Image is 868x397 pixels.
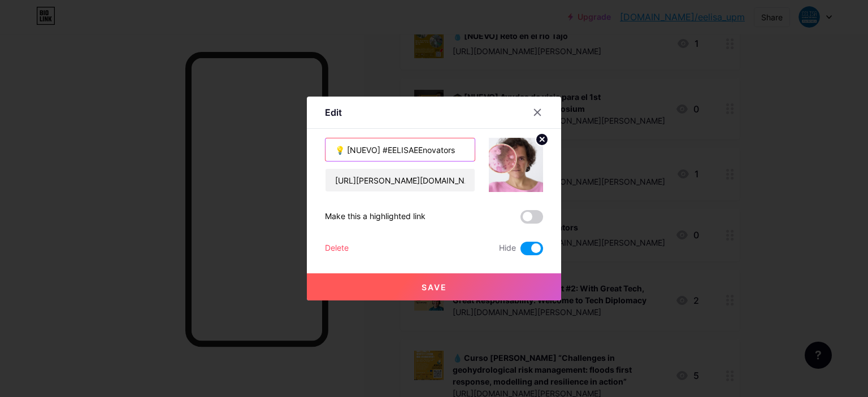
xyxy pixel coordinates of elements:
div: Delete [325,242,349,255]
input: Title [325,138,475,161]
span: Hide [499,242,516,255]
input: URL [325,169,475,191]
div: Edit [325,106,342,119]
img: link_thumbnail [489,138,543,192]
span: Save [422,282,447,292]
div: Make this a highlighted link [325,210,426,224]
button: Save [307,273,561,300]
